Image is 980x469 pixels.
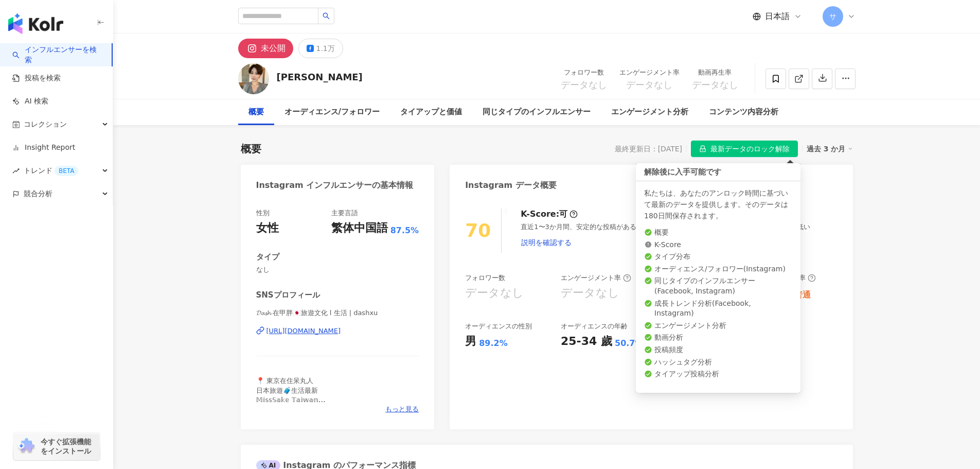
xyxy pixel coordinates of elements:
[256,265,419,274] span: なし
[644,333,792,343] li: 動画分析
[24,182,52,205] span: 競合分析
[483,106,591,118] div: 同じタイプのインフルエンサー
[238,63,269,94] img: KOL Avatar
[256,209,270,218] div: 性別
[12,73,61,83] a: 投稿を検索
[331,220,388,236] div: 繁体中国語
[400,106,462,118] div: タイアップと価値
[256,252,279,263] div: タイプ
[465,180,557,191] div: Instagram データ概要
[710,141,790,158] span: 最新データのロック解除
[465,322,532,331] div: オーディエンスの性別
[644,369,792,379] li: タイアップ投稿分析
[561,80,607,90] span: データなし
[615,145,682,153] div: 最終更新日：[DATE]
[316,41,335,56] div: 1.1万
[709,106,778,118] div: コンテンツ内容分析
[12,45,103,65] a: searchインフルエンサーを検索
[12,96,48,107] a: AI 検索
[521,232,572,253] button: 説明を確認する
[266,326,341,336] div: [URL][DOMAIN_NAME]
[284,106,380,118] div: オーディエンス/フォロワー
[644,187,792,221] div: 私たちは、あなたのアンロック時間に基づいて最新のデータを提供します。そのデータは180日間保存されます。
[256,220,279,236] div: 女性
[241,142,261,156] div: 概要
[331,209,358,218] div: 主要言語
[12,143,75,153] a: Insight Report
[794,289,811,301] div: 普通
[807,142,853,155] div: 過去 3 か月
[248,106,264,118] div: 概要
[277,71,363,83] div: [PERSON_NAME]
[765,11,790,22] span: 日本語
[256,326,419,336] a: [URL][DOMAIN_NAME]
[465,220,491,241] div: 70
[644,345,792,355] li: 投稿頻度
[626,80,672,90] span: データなし
[465,273,505,283] div: フォロワー数
[323,12,330,20] span: search
[24,113,67,136] span: コレクション
[615,338,644,349] div: 50.7%
[465,285,524,301] div: データなし
[256,308,419,318] span: 𝓓𝓪𝓼𝓱 在甲胖🇯🇵旅遊文化 l 生活 | dashxu
[561,273,631,283] div: エンゲージメント率
[16,438,36,455] img: chrome extension
[465,334,476,350] div: 男
[692,80,738,90] span: データなし
[699,145,706,152] span: lock
[691,141,798,157] button: 最新データのロック解除
[521,238,572,247] span: 説明を確認する
[644,252,792,262] li: タイプ分布
[24,159,78,182] span: トレンド
[521,222,837,252] div: 直近1〜3か月間、安定的な投稿があるが、フォロワー増加率、エンゲージメント率が比較的低い
[644,228,792,238] li: 概要
[521,209,578,220] div: K-Score :
[12,167,20,175] span: rise
[256,180,414,191] div: Instagram インフルエンサーの基本情報
[256,377,375,422] span: 📍 東京在住呆丸人 日本旅遊🧳生活最新 𝕄𝕚𝕤𝕤𝕊𝕒𝕜𝕖 𝕋𝕒𝕚𝕨𝕒𝕟 お仕事ᴅᴍ 📨 ʏᴜᴀɴ104xᴜ@ɢᴍᴀɪʟ.ᴄᴏᴍ 可愛夥伴 @2wei_injapan
[611,106,688,118] div: エンゲージメント分析
[644,299,792,319] li: 成長トレンド分析 ( Facebook, Instagram )
[829,11,836,22] span: サ
[385,405,419,414] span: もっと見る
[256,290,320,301] div: SNSプロフィール
[8,13,63,34] img: logo
[644,321,792,331] li: エンゲージメント分析
[644,276,792,296] li: 同じタイプのインフルエンサー ( Facebook, Instagram )
[479,338,508,349] div: 89.2%
[559,209,567,220] div: 可
[298,39,343,58] button: 1.1万
[619,67,680,78] div: エンゲージメント率
[561,322,628,331] div: オーディエンスの年齢
[644,357,792,368] li: ハッシュタグ分析
[561,334,612,350] div: 25-34 歲
[13,432,100,460] a: chrome extension今すぐ拡張機能をインストール
[644,264,792,274] li: オーディエンス/フォロワー ( Instagram )
[41,437,97,456] span: 今すぐ拡張機能をインストール
[238,39,293,58] button: 未公開
[561,67,607,78] div: フォロワー数
[561,285,619,301] div: データなし
[390,225,419,236] span: 87.5%
[692,67,738,78] div: 動画再生率
[636,163,800,181] div: 解除後に入手可能です
[261,41,286,56] div: 未公開
[55,166,78,176] div: BETA
[644,240,792,250] li: K-Score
